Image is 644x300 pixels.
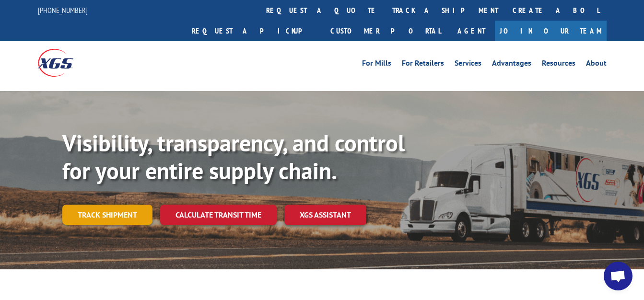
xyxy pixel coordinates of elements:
[185,21,323,41] a: Request a pickup
[542,59,575,70] a: Resources
[160,205,277,225] a: Calculate transit time
[492,59,531,70] a: Advantages
[604,262,632,290] div: Open chat
[455,59,481,70] a: Services
[495,21,607,41] a: Join Our Team
[402,59,444,70] a: For Retailers
[62,128,405,185] b: Visibility, transparency, and control for your entire supply chain.
[38,5,88,15] a: [PHONE_NUMBER]
[586,59,607,70] a: About
[323,21,448,41] a: Customer Portal
[448,21,495,41] a: Agent
[62,205,152,225] a: Track shipment
[362,59,391,70] a: For Mills
[284,205,366,225] a: XGS ASSISTANT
